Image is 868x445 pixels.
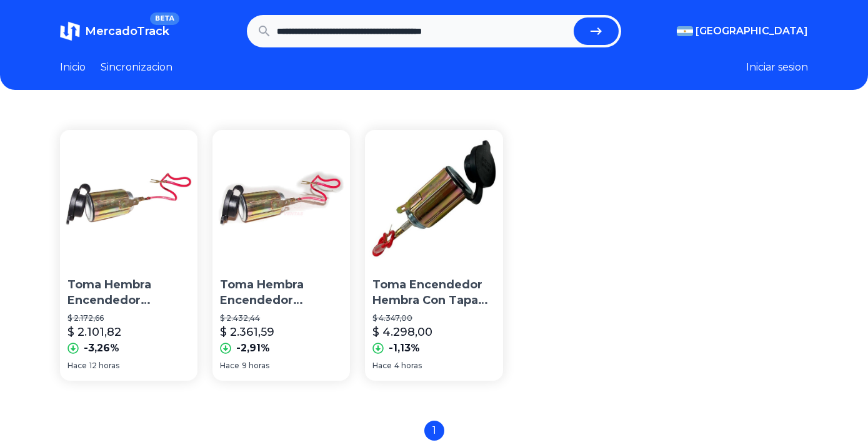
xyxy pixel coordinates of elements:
[60,130,197,267] img: Toma Hembra Encendedor Universal Tapa Goma 12v Auto Camionet
[60,21,169,41] a: MercadoTrackBETA
[150,12,179,25] span: BETA
[60,130,197,381] a: Toma Hembra Encendedor Universal Tapa Goma 12v Auto CamionetToma Hembra Encendedor Universal Tapa...
[60,60,86,75] a: Inicio
[67,361,87,371] span: Hace
[372,323,432,341] p: $ 4.298,00
[365,130,502,267] img: Toma Encendedor Hembra Con Tapa Goma Universal 12v
[220,277,342,308] p: Toma Hembra Encendedor Universal Tapa Goma 12v Auto Loc
[60,21,80,41] img: MercadoTrack
[677,26,693,36] img: Argentina
[372,313,495,323] p: $ 4.347,00
[696,24,808,39] span: [GEOGRAPHIC_DATA]
[365,130,502,381] a: Toma Encendedor Hembra Con Tapa Goma Universal 12vToma Encendedor Hembra Con Tapa Goma Universal ...
[212,130,350,381] a: Toma Hembra Encendedor Universal Tapa Goma 12v Auto LocToma Hembra Encendedor Universal Tapa Goma...
[67,323,121,341] p: $ 2.101,82
[101,60,172,75] a: Sincronizacion
[677,24,808,39] button: [GEOGRAPHIC_DATA]
[67,277,190,308] p: Toma Hembra Encendedor Universal Tapa Goma 12v Auto Camionet
[242,361,269,371] span: 9 horas
[67,313,190,323] p: $ 2.172,66
[220,323,274,341] p: $ 2.361,59
[85,24,169,38] span: MercadoTrack
[84,341,119,356] p: -3,26%
[746,60,808,75] button: Iniciar sesion
[220,313,342,323] p: $ 2.432,44
[220,361,239,371] span: Hace
[394,361,422,371] span: 4 horas
[212,130,350,267] img: Toma Hembra Encendedor Universal Tapa Goma 12v Auto Loc
[372,277,495,308] p: Toma Encendedor Hembra Con Tapa Goma Universal 12v
[236,341,270,356] p: -2,91%
[89,361,119,371] span: 12 horas
[372,361,392,371] span: Hace
[389,341,420,356] p: -1,13%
